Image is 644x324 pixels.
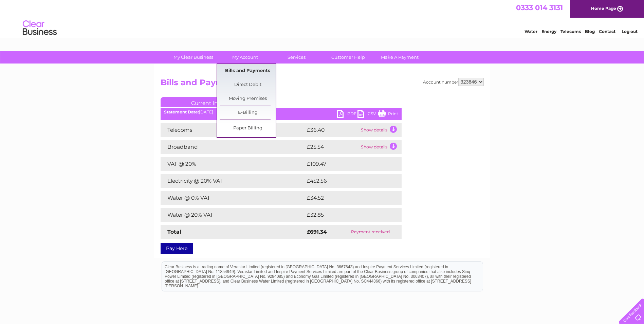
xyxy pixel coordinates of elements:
a: E-Billing [220,106,276,120]
td: £32.85 [305,208,388,222]
div: [DATE] [161,110,402,114]
div: Account number [423,78,484,86]
td: £25.54 [305,140,359,154]
a: Contact [599,29,615,34]
td: Show details [359,123,402,137]
a: Energy [541,29,556,34]
td: Telecoms [161,123,305,137]
div: Clear Business is a trading name of Verastar Limited (registered in [GEOGRAPHIC_DATA] No. 3667643... [162,4,483,33]
a: Print [378,110,398,120]
a: Customer Help [320,51,376,64]
td: Electricity @ 20% VAT [161,174,305,188]
td: £109.47 [305,157,389,171]
a: Make A Payment [372,51,428,64]
td: Payment received [339,225,401,239]
td: Water @ 0% VAT [161,191,305,205]
strong: Total [167,229,181,235]
td: £452.56 [305,174,389,188]
a: Services [269,51,325,64]
a: Log out [622,29,638,34]
a: Pay Here [161,243,193,254]
a: Telecoms [560,29,581,34]
td: Water @ 20% VAT [161,208,305,222]
a: Direct Debit [220,78,276,92]
a: Water [525,29,537,34]
img: logo.png [22,18,57,38]
a: My Clear Business [165,51,221,64]
a: Paper Billing [220,122,276,135]
a: Moving Premises [220,92,276,106]
td: £34.52 [305,191,388,205]
strong: £691.34 [307,229,327,235]
h2: Bills and Payments [161,78,484,91]
a: Current Invoice [161,97,262,107]
td: £36.40 [305,123,359,137]
a: Bills and Payments [220,64,276,78]
a: Blog [585,29,595,34]
td: Broadband [161,140,305,154]
a: My Account [217,51,273,64]
td: VAT @ 20% [161,157,305,171]
a: CSV [357,110,378,120]
a: PDF [337,110,357,120]
b: Statement Date: [164,109,199,114]
a: 0333 014 3131 [516,3,563,12]
td: Show details [359,140,402,154]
